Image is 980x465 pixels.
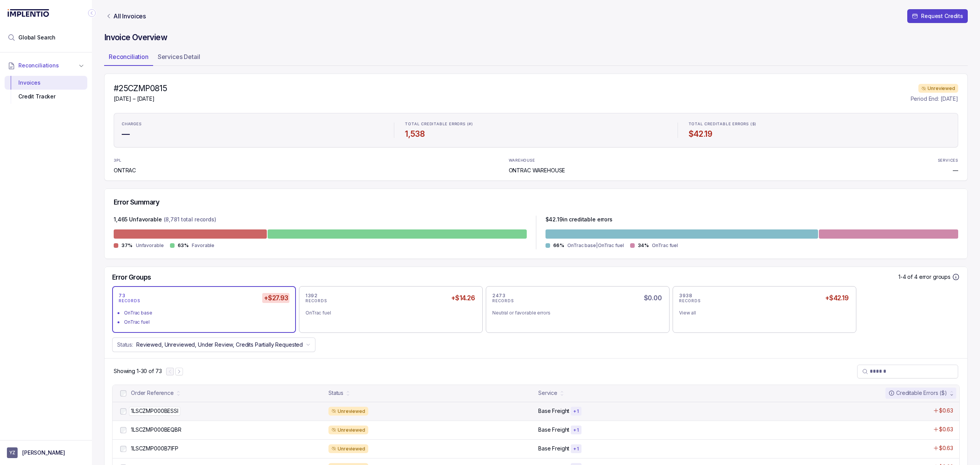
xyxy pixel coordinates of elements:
[7,447,85,458] button: User initials[PERSON_NAME]
[18,62,59,69] span: Reconciliations
[679,299,701,303] p: RECORDS
[567,242,624,249] p: OnTrac base|OnTrac fuel
[546,216,612,225] p: $ 42.19 in creditable errors
[131,389,174,397] div: Order Reference
[538,407,569,415] p: Base Freight
[117,341,133,349] p: Status:
[113,12,146,20] p: All Invoices
[158,52,200,61] p: Services Detail
[328,407,368,416] div: Unreviewed
[11,76,81,90] div: Invoices
[538,445,569,452] p: Base Freight
[907,9,968,23] button: Request Credits
[18,34,56,41] span: Global Search
[7,447,18,458] span: User initials
[492,309,657,317] div: Neutral or favorable errors
[918,84,958,93] div: Unreviewed
[305,309,470,317] div: OnTrac fuel
[114,216,162,225] p: 1,465 Unfavorable
[114,158,134,163] p: 3PL
[889,389,947,397] div: Creditable Errors ($)
[104,32,968,43] h4: Invoice Overview
[114,367,162,375] div: Remaining page entries
[652,242,678,249] p: OnTrac fuel
[5,57,87,74] button: Reconciliations
[939,444,953,452] p: $0.63
[120,446,126,452] input: checkbox-checkbox
[492,299,514,303] p: RECORDS
[405,122,473,126] p: TOTAL CREDITABLE ERRORS (#)
[131,445,178,452] p: 1LSCZMP000B7IFP
[305,299,327,303] p: RECORDS
[449,293,476,303] h5: +$14.26
[509,167,565,174] p: ONTRAC WAREHOUSE
[87,8,96,18] div: Collapse Icon
[262,293,289,303] h5: +$27.93
[136,341,303,349] p: Reviewed, Unreviewed, Under Review, Credits Partially Requested
[124,309,289,317] div: OnTrac base
[136,242,164,249] p: Unfavorable
[112,337,315,352] button: Status:Reviewed, Unreviewed, Under Review, Credits Partially Requested
[553,242,565,249] p: 66%
[823,293,850,303] h5: +$42.19
[538,389,557,397] div: Service
[109,52,149,61] p: Reconciliation
[939,407,953,414] p: $0.63
[938,158,958,163] p: SERVICES
[509,158,535,163] p: WAREHOUSE
[124,318,289,326] div: OnTrac fuel
[120,427,126,433] input: checkbox-checkbox
[114,113,958,147] ul: Statistic Highlights
[104,51,968,66] ul: Tab Group
[114,198,159,206] h5: Error Summary
[175,368,183,375] button: Next Page
[121,242,133,249] p: 37%
[919,273,951,281] p: error groups
[22,449,65,457] p: [PERSON_NAME]
[689,122,757,126] p: TOTAL CREDITABLE ERRORS ($)
[538,426,569,434] p: Base Freight
[104,12,147,20] a: Link All Invoices
[114,95,167,103] p: [DATE] – [DATE]
[328,389,343,397] div: Status
[328,426,368,435] div: Unreviewed
[305,293,317,299] p: 1392
[120,408,126,414] input: checkbox-checkbox
[122,122,142,126] p: CHARGES
[178,242,189,249] p: 63%
[689,129,950,139] h4: $42.19
[898,273,919,281] p: 1-4 of 4
[679,293,692,299] p: 3938
[192,242,214,249] p: Favorable
[131,426,181,434] p: 1LSCZMP000BEQBR
[117,116,388,144] li: Statistic CHARGES
[114,167,136,174] p: ONTRAC
[400,116,671,144] li: Statistic TOTAL CREDITABLE ERRORS (#)
[953,167,958,174] p: —
[921,12,963,20] p: Request Credits
[573,427,579,433] p: + 1
[11,90,81,103] div: Credit Tracker
[119,299,140,303] p: RECORDS
[129,407,180,415] p: 1LSCZMP000BESSI
[911,95,958,103] p: Period End: [DATE]
[328,444,368,454] div: Unreviewed
[112,273,151,282] h5: Error Groups
[573,446,579,452] p: + 1
[153,51,205,66] li: Tab Services Detail
[104,51,153,66] li: Tab Reconciliation
[120,390,126,396] input: checkbox-checkbox
[164,216,216,225] p: (8,781 total records)
[638,242,649,249] p: 34%
[405,129,666,139] h4: 1,538
[5,74,87,105] div: Reconciliations
[492,293,505,299] p: 2473
[119,293,125,299] p: 73
[573,408,579,414] p: + 1
[122,129,383,139] h4: —
[114,367,162,375] p: Showing 1-30 of 73
[939,426,953,433] p: $0.63
[114,83,167,94] h4: #25CZMP0815
[642,293,663,303] h5: $0.00
[684,116,955,144] li: Statistic TOTAL CREDITABLE ERRORS ($)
